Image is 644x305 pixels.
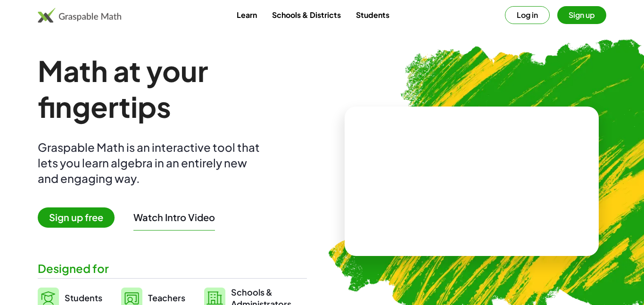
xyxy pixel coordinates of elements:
[38,53,307,124] h1: Math at your fingertips
[229,6,264,24] a: Learn
[65,292,102,303] span: Students
[148,292,185,303] span: Teachers
[348,6,397,24] a: Students
[264,6,348,24] a: Schools & Districts
[38,140,264,186] div: Graspable Math is an interactive tool that lets you learn algebra in an entirely new and engaging...
[38,207,115,228] span: Sign up free
[38,261,307,276] div: Designed for
[133,211,215,223] button: Watch Intro Video
[401,146,543,217] video: What is this? This is dynamic math notation. Dynamic math notation plays a central role in how Gr...
[557,6,606,24] button: Sign up
[505,6,550,24] button: Log in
